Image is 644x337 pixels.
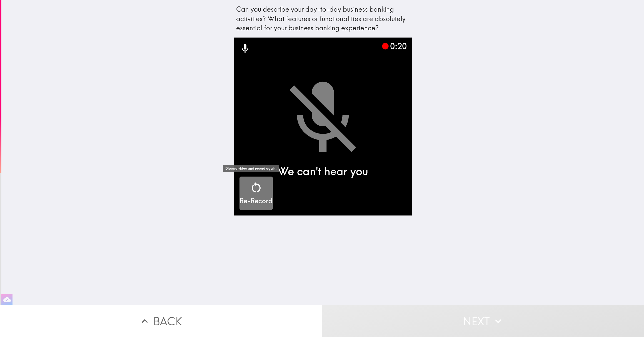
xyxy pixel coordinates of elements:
button: Next [322,305,644,337]
h5: Re-Record [239,196,273,206]
div: 0:20 [381,40,406,52]
div: Can you describe your day-to-day business banking activities? What features or functionalities ar... [236,5,410,33]
div: Discard video and record again. [223,165,279,172]
button: Re-Record [239,177,273,210]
